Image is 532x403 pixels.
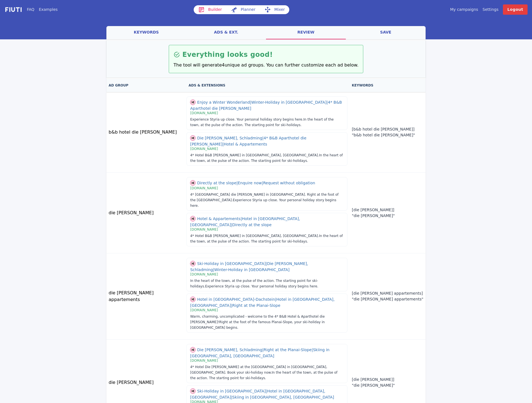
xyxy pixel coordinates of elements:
[190,100,196,105] img: shuffle.svg
[106,92,186,173] td: b&b hotel die [PERSON_NAME]
[197,100,251,104] span: Enjoy a Winter Wonderland
[190,297,196,302] span: Show different combination
[346,26,426,39] a: save
[352,377,423,382] p: [die [PERSON_NAME]]
[106,79,186,92] th: Ad Group
[352,290,423,296] p: [die [PERSON_NAME] appartements]
[263,181,315,185] span: Request without obligation
[190,308,218,312] span: [DOMAIN_NAME]
[190,216,300,227] span: Hotel in [GEOGRAPHIC_DATA], [GEOGRAPHIC_DATA]
[190,198,336,208] span: Experience Styria up close. Your personal holiday story begins here.
[190,100,196,105] span: Show different combination
[241,216,242,221] span: |
[190,118,303,121] span: Experience Styria up close. Your personal holiday story begins here.
[190,153,343,163] span: In the heart of the town, at the pulse of the action. The starting point for ski-holidays.
[205,284,318,288] span: Experience Styria up close. Your personal holiday story begins here.
[232,223,272,227] span: Directly at the slope
[190,279,318,288] span: In the heart of the town, at the pulse of the action. The starting point for ski-holidays.
[190,180,196,186] img: shuffle.svg
[251,100,328,104] span: Winter-Holiday in [GEOGRAPHIC_DATA]
[197,389,267,393] span: Ski-Holiday in [GEOGRAPHIC_DATA]
[352,126,423,132] p: [b&b hotel die [PERSON_NAME]]
[4,6,22,13] img: f731f27.png
[266,261,267,266] span: |
[224,142,267,146] span: Hotel & Appartements
[190,135,196,141] span: Show different combination
[197,216,242,221] span: Hotel & Appartements
[190,153,319,157] span: 4* Hotel B&B [PERSON_NAME] in [GEOGRAPHIC_DATA], [GEOGRAPHIC_DATA].
[352,382,423,388] p: "die [PERSON_NAME]"
[264,348,313,352] span: Right at the Planai-Slope
[190,228,218,231] span: [DOMAIN_NAME]
[250,100,251,104] span: |
[190,193,338,202] span: 4* [GEOGRAPHIC_DATA] die [PERSON_NAME] in [GEOGRAPHIC_DATA]. Right at the foot of the [GEOGRAPHIC...
[450,7,478,12] a: My campaigns
[190,347,196,352] span: Show different combination
[352,132,423,138] p: "b&b hotel die [PERSON_NAME]"
[214,267,290,272] span: Winter-Holiday in [GEOGRAPHIC_DATA]
[190,180,196,185] span: Show different combination
[222,142,224,146] span: |
[106,173,186,253] td: die [PERSON_NAME]
[483,7,498,12] a: Settings
[260,5,289,14] a: Mixer
[190,359,218,363] span: [DOMAIN_NAME]
[197,348,264,352] span: Die [PERSON_NAME], Schladming
[190,234,319,238] span: 4* Hotel B&B [PERSON_NAME] in [GEOGRAPHIC_DATA], [GEOGRAPHIC_DATA].
[232,303,280,308] span: Right at the Planai-Slope
[106,253,186,340] td: die [PERSON_NAME] appartements
[503,4,528,15] a: Logout
[352,213,423,219] p: "die [PERSON_NAME]"
[190,388,196,394] span: Show different combination
[232,198,233,202] span: .
[190,186,218,190] span: [DOMAIN_NAME]
[190,347,196,353] img: shuffle.svg
[190,272,218,276] span: [DOMAIN_NAME]
[190,388,196,394] img: shuffle.svg
[190,261,196,266] span: Show different combination
[190,216,196,221] span: Show different combination
[190,297,196,302] img: shuffle.svg
[173,62,359,68] p: The tool will generate unique ad groups. You can further customize each ad below.
[190,315,324,324] span: Warm, charming, uncomplicated - welcome to the 4* B&B Hotel & Aparthotel die [PERSON_NAME]!
[106,26,186,39] a: keywords
[312,348,313,352] span: |
[352,296,423,302] p: "die [PERSON_NAME] appartements"
[238,181,263,185] span: Enquire now
[27,7,34,12] a: FAQ
[262,348,264,352] span: |
[190,147,218,151] span: [DOMAIN_NAME]
[232,395,334,399] span: Skiing in [GEOGRAPHIC_DATA], [GEOGRAPHIC_DATA]
[327,100,328,104] span: |
[182,50,273,60] h1: Everything looks good!
[197,297,277,302] span: Hotel in [GEOGRAPHIC_DATA]-Dachstein
[190,261,196,266] img: shuffle.svg
[350,79,426,92] th: Keywords
[266,26,346,39] a: review
[262,181,263,185] span: |
[190,234,343,243] span: In the heart of the town, at the pulse of the action. The starting point for ski-holidays.
[271,371,272,374] span: .
[226,5,260,14] a: Planner
[262,136,264,140] span: |
[39,7,58,12] a: Examples
[186,79,349,92] th: Ads & Extensions
[190,320,324,330] span: Right at the foot of the famous Planai-Slope, your ski-holiday in [GEOGRAPHIC_DATA] begins.
[186,26,266,39] a: ads & ext.
[190,135,196,141] img: shuffle.svg
[197,261,267,266] span: Ski-Holiday in [GEOGRAPHIC_DATA]
[190,216,196,221] img: shuffle.svg
[190,111,218,115] span: [DOMAIN_NAME]
[231,303,232,308] span: |
[190,365,327,374] span: 4* Hotel Die [PERSON_NAME] at the [GEOGRAPHIC_DATA] in [GEOGRAPHIC_DATA], [GEOGRAPHIC_DATA]. Book...
[275,297,277,302] span: |
[352,207,423,213] p: [die [PERSON_NAME]]
[222,62,224,68] span: 4
[194,5,226,14] a: Builder
[266,389,267,393] span: |
[231,223,232,227] span: |
[213,267,214,272] span: |
[197,181,238,185] span: Directly at the slope
[197,136,264,140] span: Die [PERSON_NAME], Schladming
[236,181,238,185] span: |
